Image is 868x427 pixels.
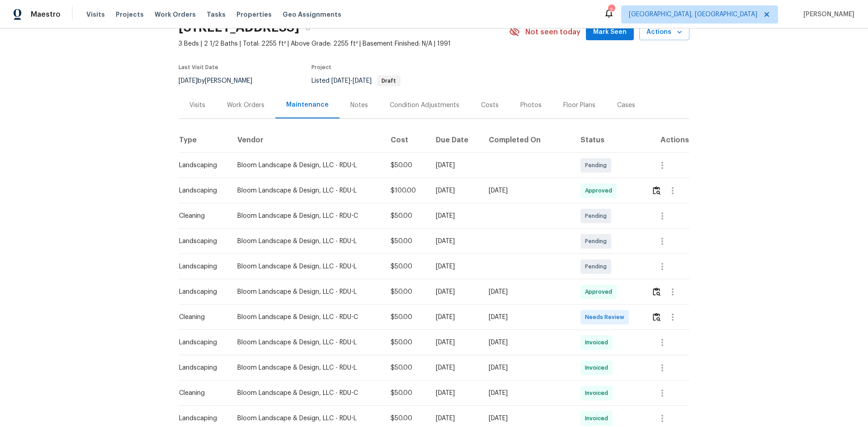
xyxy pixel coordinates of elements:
[586,24,634,41] button: Mark Seen
[350,101,368,110] div: Notes
[286,100,329,109] div: Maintenance
[800,10,854,19] span: [PERSON_NAME]
[391,389,421,398] div: $50.00
[155,10,196,19] span: Work Orders
[179,287,223,296] div: Landscaping
[179,389,223,398] div: Cleaning
[644,127,689,153] th: Actions
[585,313,628,322] span: Needs Review
[390,101,459,110] div: Condition Adjustments
[651,306,662,328] button: Review Icon
[436,363,475,372] div: [DATE]
[436,338,475,347] div: [DATE]
[489,186,566,195] div: [DATE]
[585,161,610,170] span: Pending
[378,78,400,84] span: Draft
[617,101,635,110] div: Cases
[489,313,566,322] div: [DATE]
[481,127,573,153] th: Completed On
[391,313,421,322] div: $50.00
[489,414,566,423] div: [DATE]
[391,363,421,372] div: $50.00
[646,27,682,38] span: Actions
[331,78,372,84] span: -
[391,211,421,221] div: $50.00
[116,10,144,19] span: Projects
[653,313,660,321] img: Review Icon
[653,287,660,296] img: Review Icon
[436,161,475,170] div: [DATE]
[230,127,383,153] th: Vendor
[237,237,376,246] div: Bloom Landscape & Design, LLC - RDU-L
[436,211,475,221] div: [DATE]
[436,237,475,246] div: [DATE]
[651,180,662,202] button: Review Icon
[179,363,223,372] div: Landscaping
[489,287,566,296] div: [DATE]
[651,281,662,303] button: Review Icon
[179,313,223,322] div: Cleaning
[391,237,421,246] div: $50.00
[481,101,499,110] div: Costs
[237,262,376,271] div: Bloom Landscape & Design, LLC - RDU-L
[179,414,223,423] div: Landscaping
[436,414,475,423] div: [DATE]
[237,287,376,296] div: Bloom Landscape & Design, LLC - RDU-L
[573,127,644,153] th: Status
[31,10,61,19] span: Maestro
[383,127,429,153] th: Cost
[311,65,331,70] span: Project
[207,11,226,18] span: Tasks
[86,10,105,19] span: Visits
[585,211,610,221] span: Pending
[391,161,421,170] div: $50.00
[585,262,610,271] span: Pending
[608,5,614,14] div: 2
[653,186,660,195] img: Review Icon
[179,23,299,32] h2: [STREET_ADDRESS]
[391,262,421,271] div: $50.00
[489,363,566,372] div: [DATE]
[237,338,376,347] div: Bloom Landscape & Design, LLC - RDU-L
[525,28,580,37] span: Not seen today
[331,78,350,84] span: [DATE]
[585,287,616,296] span: Approved
[179,78,198,84] span: [DATE]
[436,287,475,296] div: [DATE]
[237,363,376,372] div: Bloom Landscape & Design, LLC - RDU-L
[237,211,376,221] div: Bloom Landscape & Design, LLC - RDU-C
[179,237,223,246] div: Landscaping
[236,10,272,19] span: Properties
[179,127,230,153] th: Type
[237,389,376,398] div: Bloom Landscape & Design, LLC - RDU-C
[585,363,612,372] span: Invoiced
[585,414,612,423] span: Invoiced
[189,101,205,110] div: Visits
[489,338,566,347] div: [DATE]
[227,101,264,110] div: Work Orders
[429,127,482,153] th: Due Date
[179,65,218,70] span: Last Visit Date
[585,338,612,347] span: Invoiced
[237,161,376,170] div: Bloom Landscape & Design, LLC - RDU-L
[179,161,223,170] div: Landscaping
[179,186,223,195] div: Landscaping
[593,27,627,38] span: Mark Seen
[436,186,475,195] div: [DATE]
[179,211,223,221] div: Cleaning
[563,101,595,110] div: Floor Plans
[639,24,689,41] button: Actions
[391,186,421,195] div: $100.00
[179,338,223,347] div: Landscaping
[585,389,612,398] span: Invoiced
[585,237,610,246] span: Pending
[391,338,421,347] div: $50.00
[629,10,757,19] span: [GEOGRAPHIC_DATA], [GEOGRAPHIC_DATA]
[283,10,341,19] span: Geo Assignments
[391,287,421,296] div: $50.00
[179,39,509,48] span: 3 Beds | 2 1/2 Baths | Total: 2255 ft² | Above Grade: 2255 ft² | Basement Finished: N/A | 1991
[436,313,475,322] div: [DATE]
[489,389,566,398] div: [DATE]
[237,186,376,195] div: Bloom Landscape & Design, LLC - RDU-L
[436,262,475,271] div: [DATE]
